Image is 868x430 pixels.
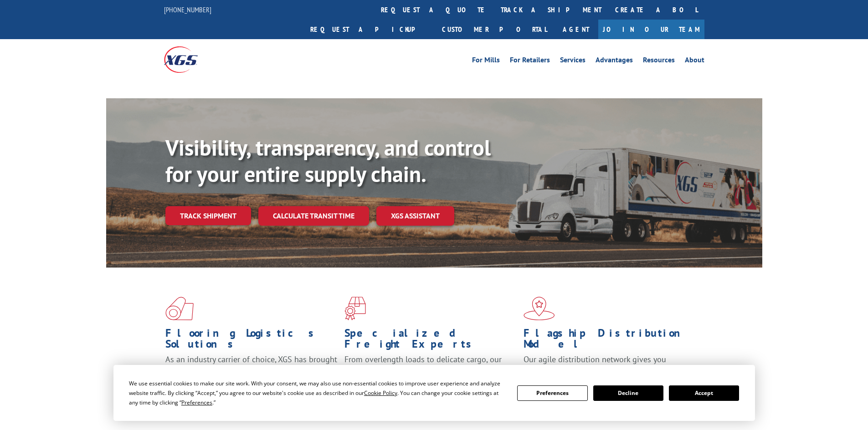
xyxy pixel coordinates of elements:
a: For Mills [472,56,500,66]
div: Cookie Consent Prompt [113,365,755,421]
a: About [685,56,704,66]
a: Resources [643,56,675,66]
button: Decline [593,385,663,401]
h1: Flagship Distribution Model [524,328,696,354]
button: Accept [669,385,739,401]
h1: Specialized Freight Experts [344,328,517,354]
a: XGS ASSISTANT [376,206,454,226]
p: From overlength loads to delicate cargo, our experienced staff knows the best way to move your fr... [344,354,517,395]
span: Preferences [181,399,212,406]
a: Advantages [596,56,633,66]
a: Customer Portal [435,20,554,39]
a: Join Our Team [598,20,704,39]
a: Calculate transit time [258,206,369,226]
div: We use essential cookies to make our site work. With your consent, we may also use non-essential ... [129,379,506,407]
a: Track shipment [165,206,251,225]
a: For Retailers [510,56,550,66]
h1: Flooring Logistics Solutions [165,328,338,354]
b: Visibility, transparency, and control for your entire supply chain. [165,133,491,188]
a: [PHONE_NUMBER] [164,5,211,14]
span: Cookie Policy [364,389,397,397]
a: Agent [554,20,598,39]
a: Request a pickup [303,20,435,39]
span: Our agile distribution network gives you nationwide inventory management on demand. [524,354,691,375]
button: Preferences [517,385,587,401]
img: xgs-icon-flagship-distribution-model-red [524,297,555,320]
img: xgs-icon-total-supply-chain-intelligence-red [165,297,194,320]
span: As an industry carrier of choice, XGS has brought innovation and dedication to flooring logistics... [165,354,337,386]
img: xgs-icon-focused-on-flooring-red [344,297,366,320]
a: Services [560,56,586,66]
